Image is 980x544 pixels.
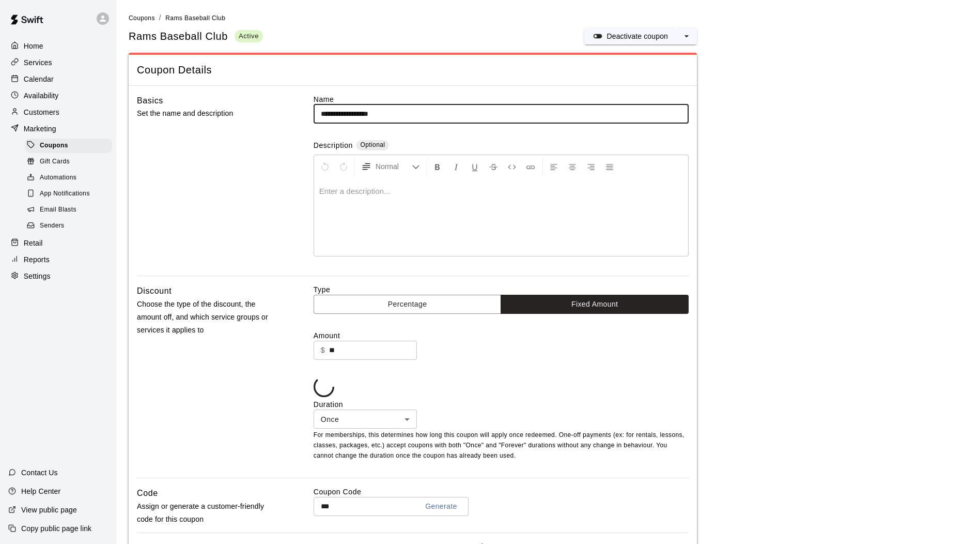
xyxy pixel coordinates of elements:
label: Duration [314,399,689,410]
a: Reports [8,252,108,267]
span: Email Blasts [40,205,76,215]
p: View public page [21,505,77,515]
h6: Code [137,487,158,500]
div: Automations [25,171,112,185]
h6: Basics [137,94,163,108]
span: Active [235,32,263,40]
a: Gift Cards [25,154,116,170]
a: Settings [8,268,108,284]
a: Calendar [8,71,108,87]
nav: breadcrumb [129,12,968,24]
button: Format Italics [447,157,465,176]
p: Calendar [24,74,54,84]
div: Rams Baseball Club [129,29,263,43]
span: Rams Baseball Club [165,14,225,22]
a: Automations [25,170,116,186]
p: Reports [24,254,50,265]
div: Once [314,410,417,429]
p: Choose the type of the discount, the amount off, and which service groups or services it applies to [137,298,281,337]
label: Coupon Code [314,487,689,497]
li: / [159,12,161,23]
button: Justify Align [601,157,618,176]
button: Insert Link [522,157,539,176]
a: App Notifications [25,186,116,202]
span: Optional [360,141,385,148]
p: Settings [24,271,51,281]
a: Availability [8,88,108,103]
a: Home [8,38,108,54]
p: Services [24,57,52,68]
span: App Notifications [40,189,90,199]
button: Generate [421,497,461,516]
button: Center Align [564,157,581,176]
button: Fixed Amount [501,295,689,314]
button: Insert Code [503,157,521,176]
button: Undo [316,157,334,176]
span: Coupons [129,14,155,22]
p: $ [321,345,325,356]
p: Assign or generate a customer-friendly code for this coupon [137,500,281,526]
p: Help Center [21,486,60,496]
p: Set the name and description [137,107,281,120]
div: Senders [25,219,112,233]
button: Left Align [545,157,563,176]
p: Retail [24,238,43,248]
span: Normal [376,161,412,172]
p: Deactivate coupon [606,31,668,41]
a: Retail [8,235,108,251]
span: Gift Cards [40,157,70,167]
a: Coupons [129,13,155,22]
span: Coupons [40,141,68,151]
a: Customers [8,104,108,120]
button: Format Bold [429,157,446,176]
div: App Notifications [25,187,112,201]
p: Home [24,41,43,51]
span: Automations [40,173,76,183]
a: Services [8,55,108,70]
span: Coupon Details [137,63,689,77]
label: Amount [314,330,689,341]
a: Senders [25,218,116,234]
p: For memberships, this determines how long this coupon will apply once redeemed. One-off payments ... [314,430,689,461]
div: Email Blasts [25,203,112,217]
label: Type [314,284,689,295]
p: Availability [24,90,59,101]
a: Email Blasts [25,202,116,218]
div: split button [584,28,697,44]
div: Gift Cards [25,155,112,169]
button: Deactivate coupon [584,28,676,44]
a: Marketing [8,121,108,137]
p: Contact Us [21,467,58,478]
p: Marketing [24,124,56,134]
button: Format Strikethrough [485,157,502,176]
a: Coupons [25,138,116,154]
button: Right Align [582,157,600,176]
span: Senders [40,221,65,231]
button: Format Underline [466,157,484,176]
button: Redo [335,157,352,176]
button: Percentage [314,295,502,314]
p: Customers [24,107,59,117]
label: Name [314,94,689,104]
button: Formatting Options [357,157,424,176]
h6: Discount [137,284,172,298]
p: Copy public page link [21,523,91,534]
label: Description [314,140,353,152]
button: select merge strategy [676,28,697,44]
div: Coupons [25,139,112,153]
